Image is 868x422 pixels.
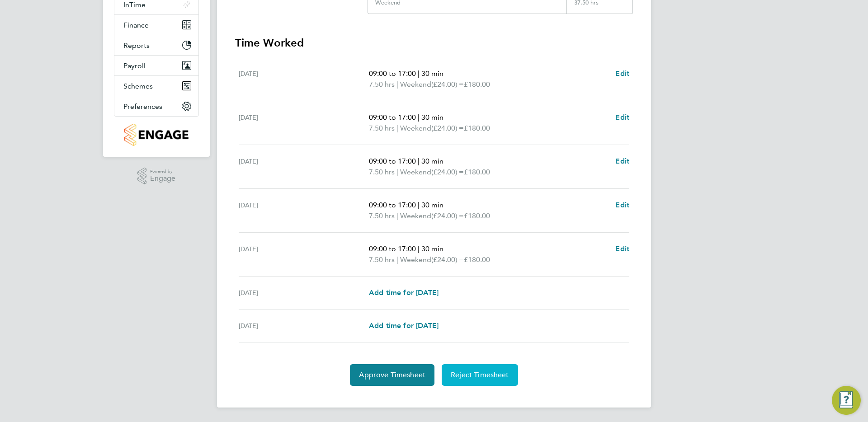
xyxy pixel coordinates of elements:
[615,68,629,79] a: Edit
[114,76,198,96] button: Schemes
[396,211,398,220] span: |
[114,56,198,75] button: Payroll
[615,113,629,122] span: Edit
[369,255,395,264] span: 7.50 hrs
[431,255,464,264] span: (£24.00) =
[239,112,369,134] div: [DATE]
[615,244,629,254] a: Edit
[421,69,443,78] span: 30 min
[418,113,420,122] span: |
[421,244,443,253] span: 30 min
[123,82,153,90] span: Schemes
[114,124,199,146] a: Go to home page
[615,201,629,209] span: Edit
[235,36,633,50] h3: Time Worked
[418,69,420,78] span: |
[396,80,398,89] span: |
[369,287,439,298] a: Add time for [DATE]
[369,320,439,331] a: Add time for [DATE]
[369,80,395,89] span: 7.50 hrs
[464,168,490,176] span: £180.00
[615,244,629,253] span: Edit
[615,69,629,78] span: Edit
[369,157,416,165] span: 09:00 to 17:00
[400,79,431,90] span: Weekend
[150,168,175,175] span: Powered by
[369,288,439,297] span: Add time for [DATE]
[400,123,431,134] span: Weekend
[431,124,464,132] span: (£24.00) =
[421,201,443,209] span: 30 min
[832,386,861,415] button: Engage Resource Center
[114,35,198,55] button: Reports
[150,175,175,183] span: Engage
[239,68,369,90] div: [DATE]
[359,370,425,380] span: Approve Timesheet
[114,96,198,116] button: Preferences
[464,80,490,89] span: £180.00
[421,113,443,122] span: 30 min
[615,157,629,165] span: Edit
[369,244,416,253] span: 09:00 to 17:00
[418,157,420,165] span: |
[418,244,420,253] span: |
[114,15,198,35] button: Finance
[239,244,369,265] div: [DATE]
[369,124,395,132] span: 7.50 hrs
[239,200,369,221] div: [DATE]
[369,201,416,209] span: 09:00 to 17:00
[369,113,416,122] span: 09:00 to 17:00
[464,255,490,264] span: £180.00
[615,200,629,211] a: Edit
[123,61,146,70] span: Payroll
[400,254,431,265] span: Weekend
[396,168,398,176] span: |
[123,102,162,111] span: Preferences
[431,168,464,176] span: (£24.00) =
[137,168,176,185] a: Powered byEngage
[451,370,509,380] span: Reject Timesheet
[123,0,146,9] span: InTime
[123,41,150,50] span: Reports
[615,112,629,123] a: Edit
[239,320,369,331] div: [DATE]
[369,211,395,220] span: 7.50 hrs
[464,211,490,220] span: £180.00
[369,168,395,176] span: 7.50 hrs
[615,156,629,167] a: Edit
[396,255,398,264] span: |
[239,287,369,298] div: [DATE]
[369,69,416,78] span: 09:00 to 17:00
[418,201,420,209] span: |
[350,364,434,386] button: Approve Timesheet
[421,157,443,165] span: 30 min
[400,167,431,178] span: Weekend
[431,80,464,89] span: (£24.00) =
[239,156,369,178] div: [DATE]
[396,124,398,132] span: |
[431,211,464,220] span: (£24.00) =
[464,124,490,132] span: £180.00
[400,211,431,221] span: Weekend
[124,124,189,146] img: engagetech2-logo-retina.png
[369,321,439,330] span: Add time for [DATE]
[123,21,149,29] span: Finance
[442,364,518,386] button: Reject Timesheet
